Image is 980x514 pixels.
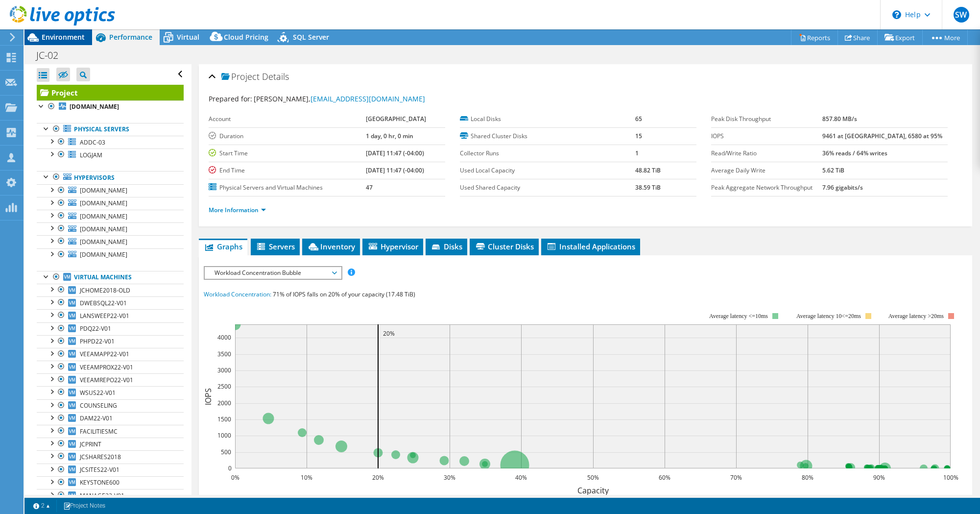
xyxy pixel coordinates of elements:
a: [DOMAIN_NAME] [37,100,184,113]
label: Read/Write Ratio [711,148,822,158]
a: DAM22-V01 [37,412,184,425]
span: [DOMAIN_NAME] [80,225,127,233]
text: 30% [444,473,455,482]
text: 20% [372,473,384,482]
text: 3000 [217,366,231,374]
span: Details [262,71,289,82]
text: 40% [515,473,527,482]
label: Prepared for: [209,94,252,103]
a: Reports [791,30,838,45]
span: Project [221,72,260,82]
a: [DOMAIN_NAME] [37,222,184,235]
a: Project [37,85,184,100]
label: Average Daily Write [711,166,822,175]
span: DAM22-V01 [80,414,113,422]
a: PHPD22-V01 [37,335,184,348]
text: 0% [231,473,239,482]
text: 2500 [217,382,231,391]
span: COUNSELING [80,401,117,410]
text: 500 [221,448,231,456]
span: PHPD22-V01 [80,337,115,345]
span: WSUS22-V01 [80,389,116,397]
text: 20% [383,329,395,338]
a: VEEAMPROX22-V01 [37,361,184,373]
text: Capacity [577,485,609,496]
a: JCSHARES2018 [37,450,184,463]
a: MANAGE22-V01 [37,489,184,502]
span: [DOMAIN_NAME] [80,250,127,259]
b: 48.82 TiB [635,166,661,174]
a: VEEAMAPP22-V01 [37,348,184,361]
span: Hypervisor [367,242,418,251]
span: SQL Server [293,32,329,42]
text: 1500 [217,415,231,423]
span: [DOMAIN_NAME] [80,199,127,207]
a: [DOMAIN_NAME] [37,184,184,197]
text: 4000 [217,333,231,342]
span: PDQ22-V01 [80,324,111,333]
a: JCHOME2018-OLD [37,284,184,296]
tspan: Average latency 10<=20ms [797,313,861,319]
text: 60% [659,473,670,482]
a: ADDC-03 [37,136,184,148]
span: 71% of IOPS falls on 20% of your capacity (17.48 TiB) [273,290,415,298]
a: JCSITES22-V01 [37,464,184,476]
label: Physical Servers and Virtual Machines [209,183,366,193]
a: COUNSELING [37,399,184,412]
span: VEEAMREPO22-V01 [80,376,133,384]
text: 0 [228,464,232,472]
span: Installed Applications [546,242,635,251]
span: Cloud Pricing [224,32,268,42]
b: 47 [366,183,373,192]
a: Hypervisors [37,171,184,184]
span: DWEBSQL22-V01 [80,299,127,307]
span: Workload Concentration Bubble [210,267,335,279]
span: Performance [109,32,152,42]
b: 9461 at [GEOGRAPHIC_DATA], 6580 at 95% [822,132,942,140]
span: Graphs [204,242,242,251]
span: JCSITES22-V01 [80,465,120,474]
span: Cluster Disks [475,242,534,251]
a: [DOMAIN_NAME] [37,197,184,210]
span: Environment [42,32,85,42]
span: KEYSTONE600 [80,478,120,487]
span: [DOMAIN_NAME] [80,186,127,195]
text: 2000 [217,399,231,407]
text: Average latency >20ms [888,313,944,319]
b: [DATE] 11:47 (-04:00) [366,166,424,174]
span: Inventory [307,242,355,251]
text: 10% [301,473,312,482]
label: Collector Runs [460,148,635,158]
b: 1 [635,149,639,157]
span: Virtual [177,32,199,42]
a: Physical Servers [37,123,184,136]
a: More Information [209,206,266,214]
text: 70% [730,473,742,482]
span: VEEAMAPP22-V01 [80,350,129,358]
a: 2 [26,500,57,512]
b: 15 [635,132,642,140]
span: JCSHARES2018 [80,453,121,461]
label: Local Disks [460,114,635,124]
b: 38.59 TiB [635,183,661,192]
a: Export [877,30,923,45]
tspan: Average latency <=10ms [710,313,768,319]
text: 90% [873,473,885,482]
span: [PERSON_NAME], [254,94,425,103]
label: Start Time [209,148,366,158]
a: Share [837,30,878,45]
label: Shared Cluster Disks [460,131,635,141]
a: [DOMAIN_NAME] [37,235,184,248]
label: Duration [209,131,366,141]
span: SW [954,7,969,23]
span: [DOMAIN_NAME] [80,212,127,220]
a: Project Notes [56,500,112,512]
b: [DATE] 11:47 (-04:00) [366,149,424,157]
b: 7.96 gigabits/s [822,183,863,192]
label: Peak Aggregate Network Throughput [711,183,822,193]
span: MANAGE22-V01 [80,491,124,500]
a: PDQ22-V01 [37,322,184,335]
label: IOPS [711,131,822,141]
a: Virtual Machines [37,271,184,284]
a: FACILITIESMC [37,425,184,438]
